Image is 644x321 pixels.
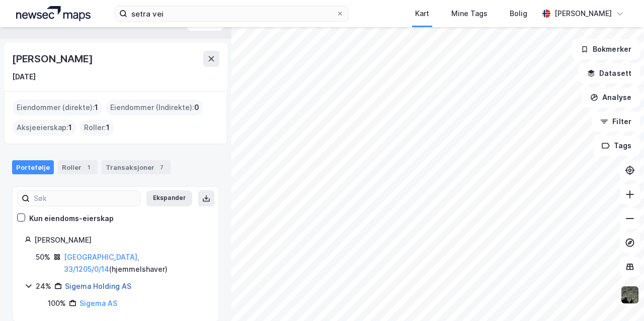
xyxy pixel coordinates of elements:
a: [GEOGRAPHIC_DATA], 33/1205/0/14 [64,253,139,273]
div: Bolig [510,8,527,20]
div: 100% [48,297,66,309]
a: Sigema Holding AS [65,282,131,290]
iframe: Chat Widget [594,273,644,321]
div: 1 [84,162,94,172]
div: [PERSON_NAME] [12,51,95,67]
button: Datasett [579,63,640,83]
img: logo.a4113a55bc3d86da70a041830d287a7e.svg [16,6,91,21]
button: Bokmerker [572,39,640,59]
div: Mine Tags [451,8,488,20]
div: Transaksjoner [102,160,171,174]
div: 7 [156,162,167,172]
button: Filter [592,112,640,132]
div: [DATE] [12,71,36,83]
div: Roller [58,160,98,174]
div: Aksjeeierskap : [13,120,76,136]
span: 1 [68,122,72,134]
div: ( hjemmelshaver ) [64,251,207,275]
div: 50% [36,251,50,263]
div: [PERSON_NAME] [34,234,207,246]
button: Tags [593,136,640,156]
input: Søk på adresse, matrikkel, gårdeiere, leietakere eller personer [127,6,336,21]
div: Eiendommer (Indirekte) : [106,99,203,116]
div: [PERSON_NAME] [554,8,612,20]
div: Kontrollprogram for chat [594,273,644,321]
div: Kart [415,8,429,20]
div: Eiendommer (direkte) : [13,99,102,116]
a: Sigema AS [79,299,117,307]
input: Søk [30,191,140,206]
div: Kun eiendoms-eierskap [29,212,114,225]
div: Portefølje [12,160,54,174]
span: 0 [194,101,199,114]
div: Roller : [80,120,114,136]
button: Ekspander [146,190,192,206]
div: 24% [36,280,51,292]
span: 1 [106,122,110,134]
button: Analyse [582,87,640,108]
span: 1 [95,101,98,114]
